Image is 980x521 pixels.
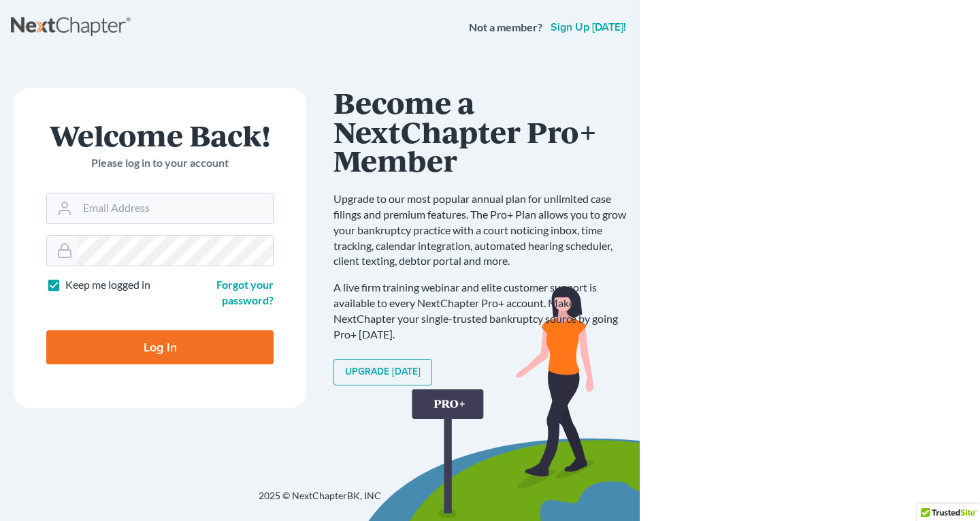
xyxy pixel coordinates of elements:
[333,191,626,269] p: Upgrade to our most popular annual plan for unlimited case filings and premium features. The Pro+...
[216,278,274,306] a: Forgot your password?
[548,22,629,33] a: Sign up [DATE]!
[469,20,542,35] strong: Not a member?
[46,330,274,364] input: Log In
[78,193,273,223] input: Email Address
[333,359,432,386] a: Upgrade [DATE]
[46,155,274,171] p: Please log in to your account
[65,277,150,293] label: Keep me logged in
[333,88,626,175] h1: Become a NextChapter Pro+ Member
[333,280,626,342] p: A live firm training webinar and elite customer support is available to every NextChapter Pro+ ac...
[46,121,274,150] h1: Welcome Back!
